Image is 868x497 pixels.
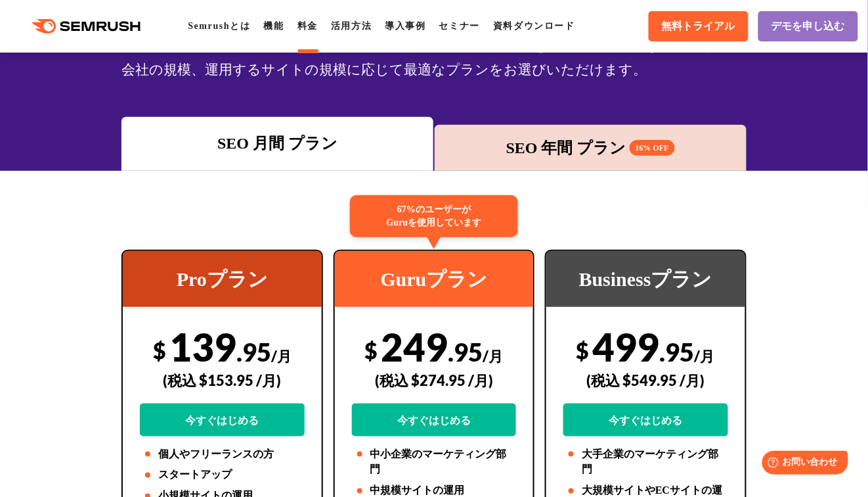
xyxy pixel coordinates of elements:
a: セミナー [439,21,480,31]
span: $ [576,337,590,364]
a: 導入事例 [385,21,425,31]
div: Businessプラン [546,251,745,307]
li: 大手企業のマーケティング部門 [563,446,727,478]
span: .95 [660,337,695,367]
div: SEO 年間 プラン [441,136,740,160]
div: (税込 $549.95 /月) [563,357,727,404]
a: 今すぐはじめる [563,404,727,437]
div: 249 [352,323,516,437]
a: 料金 [297,21,318,31]
li: スタートアップ [140,467,304,483]
div: 499 [563,323,727,437]
span: /月 [695,347,715,365]
a: 活用方法 [331,21,372,31]
span: $ [364,337,378,364]
a: Semrushとは [188,21,250,31]
li: 中小企業のマーケティング部門 [352,446,516,478]
div: 67%のユーザーが Guruを使用しています [350,195,518,237]
a: 資料ダウンロード [493,21,575,31]
iframe: Help widget launcher [751,446,854,483]
span: デモを申し込む [771,20,845,34]
span: .95 [236,337,271,367]
div: Proプラン [123,251,321,307]
div: (税込 $153.95 /月) [140,357,304,404]
div: SEOの3つの料金プランから、広告・SNS・市場調査ツールキットをご用意しています。業務領域や会社の規模、運用するサイトの規模に応じて最適なプランをお選びいただけます。 [121,34,747,82]
span: 無料トライアル [662,20,735,34]
span: .95 [448,337,483,367]
a: 機能 [264,21,284,31]
div: Guruプラン [335,251,533,307]
div: 139 [140,323,304,437]
span: /月 [271,347,292,365]
span: 16% OFF [630,140,675,156]
span: /月 [483,347,503,365]
span: $ [153,337,166,364]
a: 今すぐはじめる [352,404,516,437]
a: 今すぐはじめる [140,404,304,437]
div: (税込 $274.95 /月) [352,357,516,404]
a: 無料トライアル [649,11,749,41]
li: 個人やフリーランスの方 [140,446,304,462]
a: デモを申し込む [758,11,858,41]
div: SEO 月間 プラン [128,131,427,155]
